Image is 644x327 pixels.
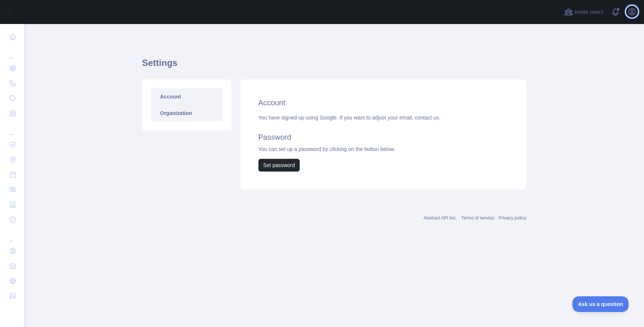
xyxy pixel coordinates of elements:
div: ... [6,121,18,136]
h2: Password [258,132,508,142]
a: contact us. [415,115,440,121]
iframe: Toggle Customer Support [572,296,629,312]
a: Terms of service [461,215,494,221]
a: Organization [151,105,222,121]
a: Privacy policy [498,215,526,221]
a: Abstract API Inc. [423,215,457,221]
button: Set password [258,159,300,172]
h1: Settings [142,57,526,75]
h2: Account [258,97,508,108]
div: You have signed up using Google. If you want to adjust your email, You can set up a password by c... [258,114,508,172]
span: Invite users [575,8,603,16]
div: ... [6,45,18,60]
button: Invite users [563,6,605,18]
a: Account [151,88,222,105]
div: ... [6,228,18,243]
